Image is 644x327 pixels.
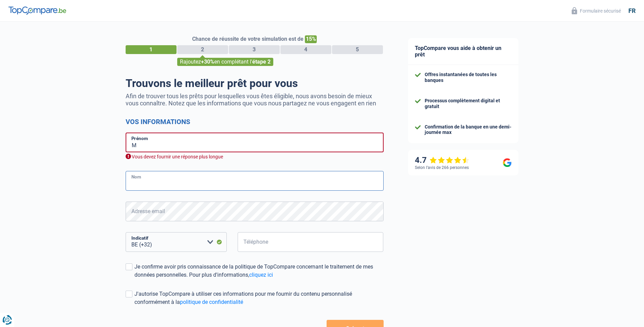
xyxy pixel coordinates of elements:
[415,165,469,170] div: Selon l’avis de 266 personnes
[568,5,625,16] button: Formulaire sécurisé
[408,38,518,65] div: TopCompare vous aide à obtenir un prêt
[238,232,384,252] input: 401020304
[305,35,317,43] span: 15%
[126,45,177,54] div: 1
[249,272,273,278] a: cliquez ici
[425,124,512,136] div: Confirmation de la banque en une demi-journée max
[229,45,280,54] div: 3
[332,45,383,54] div: 5
[252,58,271,65] span: étape 2
[177,58,273,66] div: Rajoutez en complétant l'
[8,6,66,15] img: TopCompare Logo
[192,36,303,42] span: Chance de réussite de votre simulation est de
[180,299,243,305] a: politique de confidentialité
[126,77,384,90] h1: Trouvons le meilleur prêt pour vous
[126,118,384,126] h2: Vos informations
[126,92,384,107] p: Afin de trouver tous les prêts pour lesquelles vous êtes éligible, nous avons besoin de mieux vou...
[134,263,384,279] div: Je confirme avoir pris connaissance de la politique de TopCompare concernant le traitement de mes...
[415,155,470,165] div: 4.7
[126,154,384,160] div: Vous devez fournir une réponse plus longue
[628,7,636,15] div: fr
[177,45,228,54] div: 2
[201,58,214,65] span: +30%
[280,45,331,54] div: 4
[425,72,512,83] div: Offres instantanées de toutes les banques
[134,290,384,306] div: J'autorise TopCompare à utiliser ces informations pour me fournir du contenu personnalisé conform...
[425,98,512,109] div: Processus complètement digital et gratuit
